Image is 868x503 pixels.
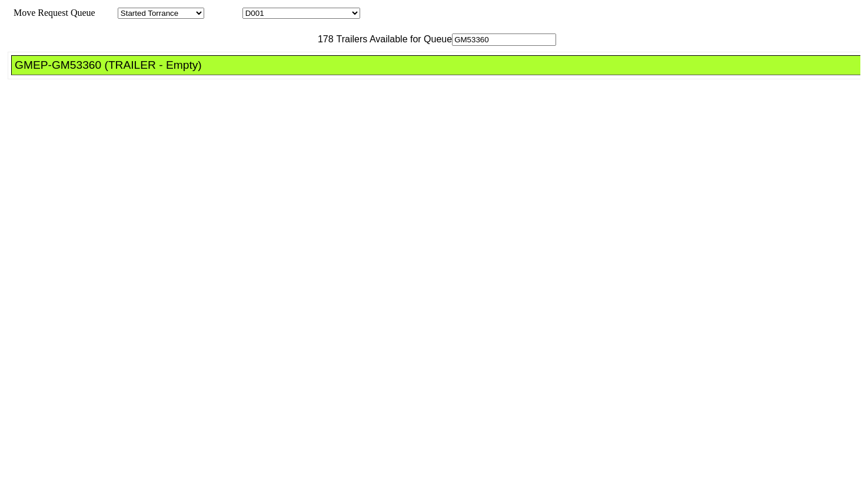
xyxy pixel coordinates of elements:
[97,8,115,18] span: Area
[207,8,240,18] span: Location
[452,33,556,46] input: Filter Available Trailers
[15,59,867,72] div: GMEP-GM53360 (TRAILER - Empty)
[8,8,95,18] span: Move Request Queue
[312,34,334,44] span: 178
[334,34,453,44] span: Trailers Available for Queue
